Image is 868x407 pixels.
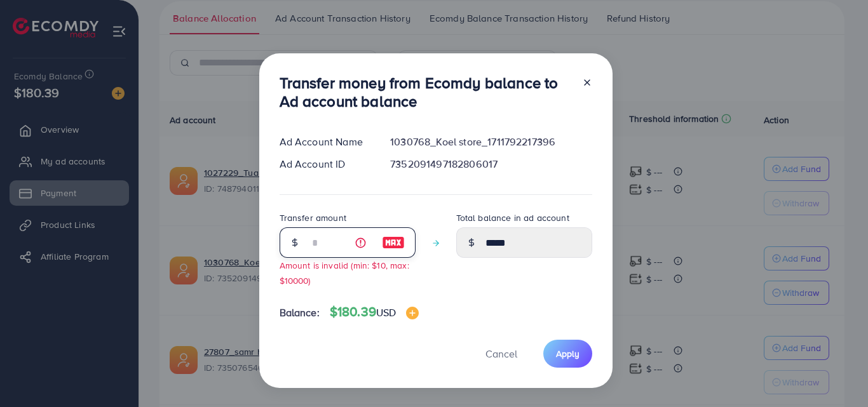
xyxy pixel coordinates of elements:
[406,307,419,319] img: image
[470,340,533,367] button: Cancel
[380,135,602,149] div: 1030768_Koel store_1711792217396
[269,135,381,149] div: Ad Account Name
[376,305,396,319] span: USD
[814,350,858,397] iframe: Chat
[456,211,569,224] label: Total balance in ad account
[382,235,405,250] img: image
[280,211,346,224] label: Transfer amount
[556,347,580,360] span: Apply
[380,157,602,171] div: 7352091497182806017
[269,157,381,171] div: Ad Account ID
[330,304,419,320] h4: $180.39
[543,340,592,367] button: Apply
[280,259,409,286] small: Amount is invalid (min: $10, max: $10000)
[485,347,517,361] span: Cancel
[280,305,320,320] span: Balance:
[280,74,572,110] h3: Transfer money from Ecomdy balance to Ad account balance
